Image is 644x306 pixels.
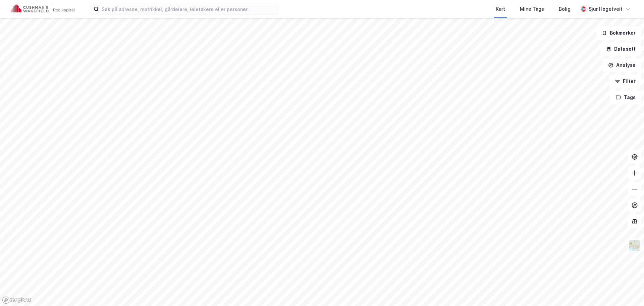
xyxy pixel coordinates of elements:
[610,274,644,306] iframe: Chat Widget
[496,5,505,13] div: Kart
[11,4,74,14] img: cushman-wakefield-realkapital-logo.202ea83816669bd177139c58696a8fa1.svg
[589,5,623,13] div: Sjur Høgetveit
[520,5,544,13] div: Mine Tags
[559,5,571,13] div: Bolig
[99,4,278,14] input: Søk på adresse, matrikkel, gårdeiere, leietakere eller personer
